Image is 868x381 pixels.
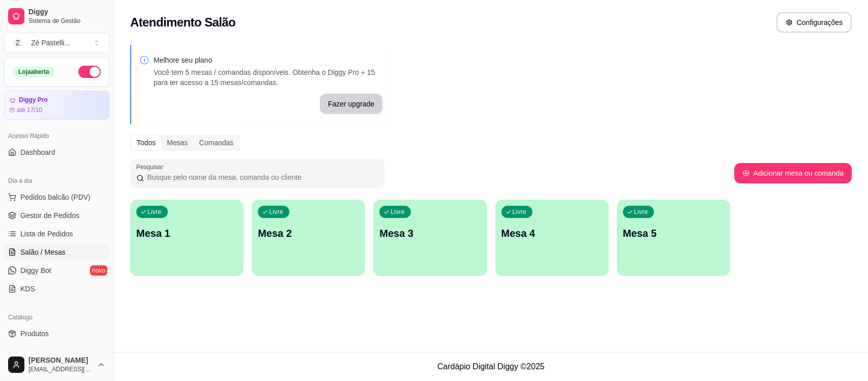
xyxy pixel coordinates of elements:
div: Loja aberta [13,66,55,77]
button: LivreMesa 3 [373,200,487,276]
button: LivreMesa 2 [252,200,365,276]
a: Diggy Botnovo [4,262,109,279]
button: LivreMesa 5 [617,200,730,276]
p: Melhore seu plano [154,55,382,65]
input: Pesquisar [144,172,378,182]
article: até 17/10 [17,106,42,114]
p: Mesa 1 [136,226,237,240]
a: Lista de Pedidos [4,226,109,242]
button: Adicionar mesa ou comanda [734,163,852,183]
button: Pedidos balcão (PDV) [4,189,109,205]
span: Salão / Mesas [20,247,66,257]
div: Zé Pastelli ... [31,38,70,48]
p: Livre [147,208,162,216]
label: Pesquisar [136,162,167,171]
footer: Cardápio Digital Diggy © 2025 [114,352,868,381]
article: Diggy Pro [19,96,48,104]
span: Z [13,38,23,48]
div: Catálogo [4,309,109,325]
button: LivreMesa 4 [495,200,609,276]
button: Alterar Status [78,66,101,78]
p: Livre [391,208,405,216]
a: Gestor de Pedidos [4,207,109,224]
p: Livre [513,208,527,216]
div: Dia a dia [4,173,109,189]
p: Você tem 5 mesas / comandas disponíveis. Obtenha o Diggy Pro + 15 para ter acesso a 15 mesas/coma... [154,67,382,88]
span: Pedidos balcão (PDV) [20,192,91,202]
button: Configurações [776,12,852,33]
span: [PERSON_NAME] [28,356,93,365]
p: Mesa 2 [258,226,359,240]
a: Diggy Proaté 17/10 [4,91,109,120]
a: Salão / Mesas [4,244,109,260]
button: [PERSON_NAME][EMAIL_ADDRESS][DOMAIN_NAME] [4,352,109,377]
h2: Atendimento Salão [130,14,235,31]
span: Dashboard [20,147,55,157]
button: LivreMesa 1 [130,200,244,276]
p: Livre [269,208,283,216]
p: Mesa 3 [379,226,481,240]
div: Mesas [161,135,193,150]
div: Comandas [194,135,240,150]
div: Todos [131,135,161,150]
a: Dashboard [4,144,109,160]
a: Produtos [4,325,109,342]
span: Lista de Pedidos [20,229,73,239]
p: Livre [634,208,648,216]
span: Diggy [28,8,105,17]
p: Mesa 5 [623,226,724,240]
span: Gestor de Pedidos [20,210,79,221]
p: Mesa 4 [501,226,603,240]
span: KDS [20,284,35,294]
a: KDS [4,281,109,297]
span: Produtos [20,329,49,339]
span: Sistema de Gestão [28,17,105,25]
div: Acesso Rápido [4,128,109,144]
span: [EMAIL_ADDRESS][DOMAIN_NAME] [28,365,93,373]
span: Diggy Bot [20,265,51,276]
span: Complementos [20,347,68,357]
a: Complementos [4,344,109,360]
button: Fazer upgrade [320,94,382,114]
a: DiggySistema de Gestão [4,4,109,29]
button: Select a team [4,33,109,53]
